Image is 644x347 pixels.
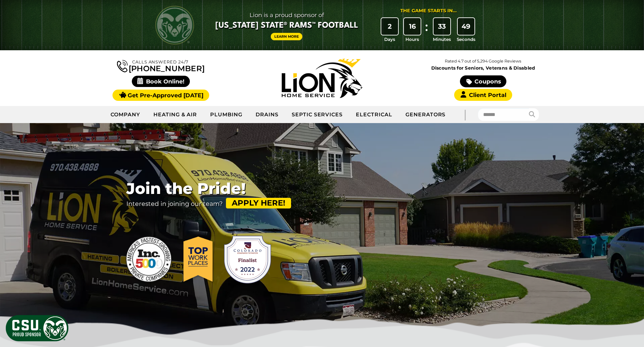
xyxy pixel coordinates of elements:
[147,107,204,123] a: Heating & Air
[458,18,474,35] div: 49
[457,36,475,43] span: Seconds
[434,18,450,35] div: 33
[460,75,506,87] a: Coupons
[403,58,564,65] p: Rated 4.7 out of 5,294 Google Reviews
[117,59,205,72] a: [PHONE_NUMBER]
[381,18,398,35] div: 2
[226,198,291,209] a: Apply Here!
[249,107,285,123] a: Drains
[271,33,302,40] a: Learn More
[349,107,399,123] a: Electrical
[285,107,349,123] a: Septic Services
[433,36,451,43] span: Minutes
[452,106,478,123] div: |
[215,20,358,31] span: [US_STATE] State® Rams™ Football
[126,180,291,198] span: Join the Pride!
[112,90,209,101] a: Get Pre-Approved [DATE]
[282,59,362,98] img: Lion Home Service
[399,107,452,123] a: Generators
[405,36,419,43] span: Hours
[181,234,216,285] img: Top WorkPlaces
[5,314,69,342] img: CSU Sponsor Badge
[215,10,358,20] span: Lion is a proud sponsor of
[384,36,395,43] span: Days
[155,6,194,44] img: CSU Rams logo
[123,234,175,285] img: Ranked on Inc 5000
[404,18,421,35] div: 16
[126,198,291,209] p: Interested in joining our team?
[222,234,273,285] img: Colorado Companies to Watch Finalist 2022
[204,107,249,123] a: Plumbing
[454,89,512,101] a: Client Portal
[132,76,190,87] span: Book Online!
[424,18,430,43] div: :
[104,107,147,123] a: Company
[400,7,457,14] div: The Game Starts in...
[404,66,562,70] span: Discounts for Seniors, Veterans & Disabled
